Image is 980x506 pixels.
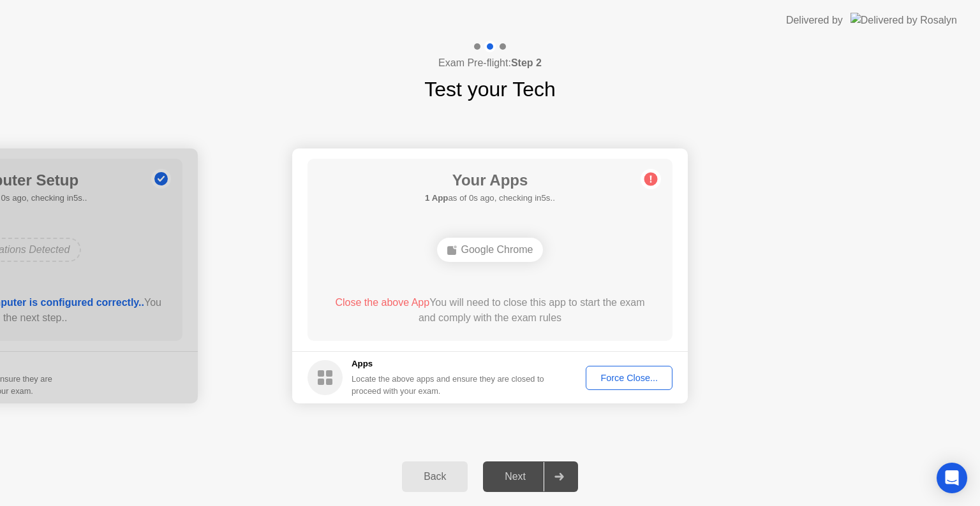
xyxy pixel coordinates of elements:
div: Next [487,471,544,482]
div: Google Chrome [437,238,544,262]
button: Next [483,461,578,492]
b: Step 2 [511,57,542,68]
div: Back [406,471,464,482]
button: Force Close... [586,366,672,390]
img: Delivered by Rosalyn [850,13,957,27]
h5: Apps [352,358,545,370]
div: Locate the above apps and ensure they are closed to proceed with your exam. [352,373,545,397]
h1: Your Apps [425,169,555,192]
h5: as of 0s ago, checking in5s.. [425,192,555,205]
div: You will need to close this app to start the exam and comply with the exam rules [326,295,655,326]
div: Open Intercom Messenger [937,463,967,493]
h1: Test your Tech [424,74,556,105]
b: 1 App [425,193,448,203]
div: Delivered by [786,13,843,28]
h4: Exam Pre-flight: [438,55,542,71]
div: Force Close... [590,373,668,383]
button: Back [402,461,468,492]
span: Close the above App [335,297,429,308]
